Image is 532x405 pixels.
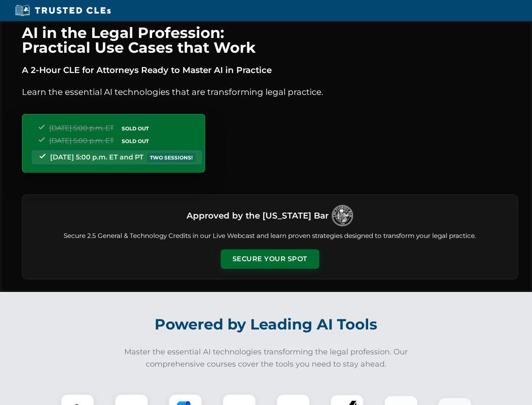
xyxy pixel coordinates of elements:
p: Master the essential AI technologies transforming the legal profession. Our comprehensive courses... [119,346,414,370]
h3: Approved by the [US_STATE] Bar [187,208,329,223]
h2: Powered by Leading AI Tools [33,310,500,339]
span: SOLD OUT [119,137,152,146]
img: Trusted CLEs [13,4,113,17]
img: Logo [332,205,353,226]
span: [DATE] 5:00 p.m. ET [49,137,114,145]
p: Secure 2.5 General & Technology Credits in our Live Webcast and learn proven strategies designed ... [32,231,508,241]
span: [DATE] 5:00 p.m. ET [49,124,114,132]
button: Secure Your Spot [221,249,319,269]
p: Learn the essential AI technologies that are transforming legal practice. [22,85,518,99]
p: A 2-Hour CLE for Attorneys Ready to Master AI in Practice [22,63,518,77]
h1: AI in the Legal Profession: Practical Use Cases that Work [22,25,518,55]
span: SOLD OUT [119,124,152,133]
